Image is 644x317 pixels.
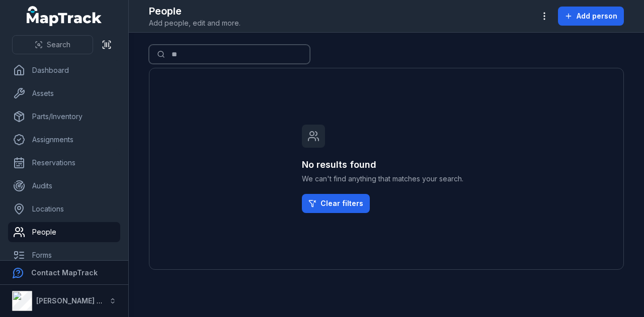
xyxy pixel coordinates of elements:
strong: Contact MapTrack [31,268,98,277]
span: Search [47,40,70,50]
a: Forms [8,245,120,265]
a: Parts/Inventory [8,107,120,127]
strong: [PERSON_NAME] Air [36,296,106,305]
a: Audits [8,176,120,196]
a: Dashboard [8,60,120,80]
a: Clear filters [302,194,370,213]
button: Search [12,35,93,54]
a: Locations [8,199,120,219]
h3: No results found [302,158,471,172]
a: Assets [8,83,120,103]
button: Add person [558,7,624,26]
h2: People [149,4,240,18]
a: MapTrack [27,6,102,26]
span: Add people, edit and more. [149,18,240,28]
a: People [8,222,120,242]
span: We can't find anything that matches your search. [302,174,471,184]
a: Assignments [8,130,120,150]
span: Add person [577,11,617,21]
a: Reservations [8,153,120,173]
